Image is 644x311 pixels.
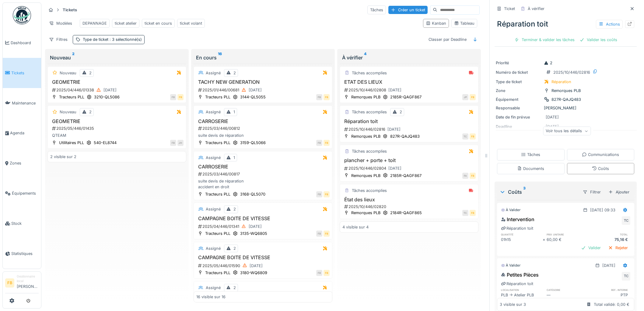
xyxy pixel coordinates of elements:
div: [DATE] [388,165,401,171]
div: 1 [233,155,235,161]
h3: Réparation toit [342,118,476,124]
div: Petites Pièces [501,271,539,278]
div: Filtres [46,35,70,44]
div: FB [177,94,184,100]
div: 2025/10/446/02808 [344,86,476,94]
div: FB [470,133,476,140]
div: [PERSON_NAME] [496,105,635,111]
div: Réparation toit [495,16,637,32]
a: Statistiques [3,239,41,269]
h3: État des lieux [342,197,476,203]
div: Assigné [206,70,221,76]
h3: GEOMETRIE [50,79,184,85]
div: TC [622,216,630,225]
div: FB [170,140,176,146]
div: 3144-QL5055 [240,94,266,100]
div: [DATE] [250,263,263,269]
div: TC [622,272,630,281]
div: suite devis de réparation accident en droit [196,178,330,190]
div: [DATE] [546,114,559,120]
div: 01h15 [501,237,543,242]
div: Remorques PLB [551,88,581,94]
span: Statistiques [11,251,39,256]
div: Tâches accomplies [352,109,387,115]
img: Badge_color-CXgf-gQk.svg [13,6,31,24]
div: Tracteurs PLL [205,231,230,236]
div: Assigné [206,109,221,115]
div: Tracteurs PLL [205,191,230,197]
div: Terminer & valider les tâches [512,36,577,44]
div: × [543,237,547,242]
span: Tickets [11,70,39,76]
div: 2185R-QAGF867 [390,173,422,178]
div: 75,16 € [589,237,630,242]
div: JH [177,140,184,146]
div: 2 [233,206,236,212]
div: Créer un ticket [388,6,428,14]
a: Équipements [3,178,41,208]
strong: Tickets [60,7,79,13]
div: Communications [582,152,619,157]
div: Date de fin prévue [496,114,541,120]
div: FB [170,94,176,100]
div: [DATE] [388,87,401,93]
h3: TACHY NEW GENERATION [196,79,330,85]
div: 2025/03/446/00817 [198,171,330,177]
div: QTEAM [50,133,184,138]
div: 2025/05/446/01435 [51,125,184,131]
sup: 4 [364,54,366,61]
div: Actions [596,20,623,29]
div: 4 visible sur 4 [342,224,369,230]
div: Réparation toit [501,225,533,231]
div: FB [316,140,322,146]
h6: localisation [501,288,543,292]
div: 3135-WQ6805 [240,231,267,236]
div: Remorques PLB [351,133,380,139]
div: À vérifier [342,54,476,61]
div: Priorité [496,60,541,66]
div: FB [470,94,476,100]
div: Coûts [592,166,609,171]
div: Assigné [206,246,221,251]
div: Remorques PLB [351,94,380,100]
div: Assigné [206,206,221,212]
div: Valider les coûts [577,36,620,44]
div: FB [316,270,322,276]
div: Coûts [499,188,578,196]
div: Tracteurs PLL [205,270,230,276]
h3: GEOMETRIE [50,118,184,124]
div: 2184R-QAGF865 [390,210,422,216]
div: 540-EL8744 [94,140,117,146]
div: À vérifier [528,6,544,12]
a: Maintenance [3,88,41,118]
div: Classer par Deadline [426,35,469,44]
div: 2025/10/446/02820 [344,204,476,210]
div: À valider [501,263,520,268]
span: Dashboard [11,40,39,46]
div: PTP [589,292,630,298]
div: 2025/10/446/02816 [344,125,476,133]
div: 2025/10/446/02816 [553,69,590,75]
div: FB [324,140,330,146]
div: 2025/01/446/00681 [198,86,330,94]
div: FB [324,94,330,100]
div: Voir tous les détails [543,127,591,136]
div: Type de ticket [83,37,142,42]
div: Intervention [501,216,534,223]
div: 2 [89,109,92,115]
div: [DATE] [103,87,117,93]
h6: total [589,232,630,236]
div: TC [462,210,468,216]
div: Tâches accomplies [352,70,387,76]
sup: 3 [523,188,526,196]
div: 2185R-QAGF867 [390,94,422,100]
div: Tableau [454,20,474,26]
div: [DATE] [249,224,262,229]
span: Stock [11,221,39,226]
div: Valider [579,244,603,252]
div: Tracteurs PLL [205,94,230,100]
div: 16 visible sur 16 [196,294,226,299]
div: 3 visible sur 3 [500,302,526,307]
div: 2 [89,70,92,76]
div: Nouveau [60,70,76,76]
